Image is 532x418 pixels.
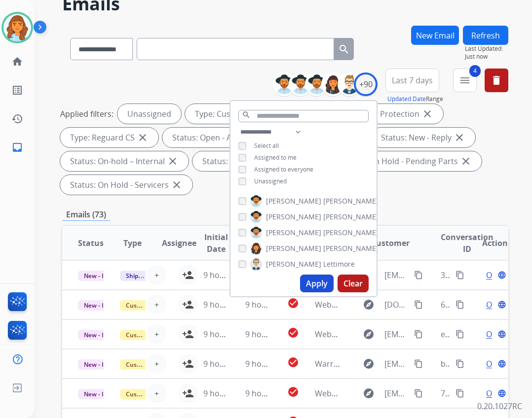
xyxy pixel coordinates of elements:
[323,259,355,269] span: Lettimore
[78,237,104,249] span: Status
[323,228,379,238] span: [PERSON_NAME]
[78,389,124,399] span: New - Initial
[497,359,506,368] mat-icon: language
[154,328,159,340] span: +
[203,358,248,369] span: 9 hours ago
[154,387,159,399] span: +
[323,196,379,206] span: [PERSON_NAME]
[491,74,502,86] mat-icon: delete
[245,299,290,310] span: 9 hours ago
[60,175,192,195] div: Status: On Hold - Servicers
[203,270,248,280] span: 9 hours ago
[147,354,166,374] button: +
[60,108,114,120] p: Applied filters:
[120,300,184,311] span: Customer Support
[120,271,188,281] span: Shipping Protection
[203,388,248,399] span: 9 hours ago
[460,155,472,167] mat-icon: close
[287,327,299,339] mat-icon: check_circle
[266,196,321,206] span: [PERSON_NAME]
[384,328,409,340] span: [EMAIL_ADDRESS][DOMAIN_NAME]
[147,383,166,403] button: +
[486,358,506,370] span: Open
[354,72,378,96] div: +90
[411,26,459,45] button: New Email
[117,104,181,124] div: Unassigned
[203,299,248,310] span: 9 hours ago
[385,69,439,92] button: Last 7 days
[245,388,290,399] span: 9 hours ago
[182,269,194,281] mat-icon: person_add
[185,104,310,124] div: Type: Customer Support
[456,389,464,398] mat-icon: content_copy
[477,400,522,412] p: 0.20.1027RC
[147,324,166,344] button: +
[459,74,471,86] mat-icon: menu
[338,275,369,292] button: Clear
[167,155,179,167] mat-icon: close
[287,356,299,368] mat-icon: check_circle
[254,177,287,185] span: Unassigned
[456,330,464,339] mat-icon: content_copy
[78,300,124,311] span: New - Initial
[154,269,159,281] span: +
[323,244,379,253] span: [PERSON_NAME]
[323,212,379,222] span: [PERSON_NAME]
[414,359,423,368] mat-icon: content_copy
[414,389,423,398] mat-icon: content_copy
[62,209,110,221] p: Emails (73)
[456,271,464,279] mat-icon: content_copy
[266,212,321,222] span: [PERSON_NAME]
[453,69,477,92] button: 4
[497,389,506,398] mat-icon: language
[182,299,194,311] mat-icon: person_add
[242,110,251,119] mat-icon: search
[371,237,410,249] span: Customer
[147,265,166,285] button: +
[497,330,506,339] mat-icon: language
[203,231,229,255] span: Initial Date
[384,387,409,399] span: [EMAIL_ADDRESS][DOMAIN_NAME]
[331,151,482,171] div: Status: On Hold - Pending Parts
[245,329,290,340] span: 9 hours ago
[123,237,142,249] span: Type
[314,104,443,124] div: Type: Shipping Protection
[469,65,481,77] span: 4
[171,179,183,191] mat-icon: close
[465,45,508,53] span: Last Updated:
[387,95,426,103] button: Updated Date
[192,151,327,171] div: Status: On-hold - Customer
[254,141,279,150] span: Select all
[266,259,321,269] span: [PERSON_NAME]
[414,330,423,339] mat-icon: content_copy
[392,78,433,82] span: Last 7 days
[182,328,194,340] mat-icon: person_add
[78,271,124,281] span: New - Initial
[315,358,413,369] span: Warranty [PERSON_NAME]
[11,113,23,125] mat-icon: history
[137,132,149,143] mat-icon: close
[11,141,23,153] mat-icon: inbox
[120,389,184,399] span: Customer Support
[486,387,506,399] span: Open
[363,387,375,399] mat-icon: explore
[245,358,290,369] span: 9 hours ago
[3,14,31,41] img: avatar
[363,299,375,311] mat-icon: explore
[371,128,475,147] div: Status: New - Reply
[254,165,313,174] span: Assigned to everyone
[11,84,23,96] mat-icon: list_alt
[363,358,375,370] mat-icon: explore
[254,153,297,162] span: Assigned to me
[363,328,375,340] mat-icon: explore
[154,299,159,311] span: +
[287,386,299,398] mat-icon: check_circle
[266,228,321,238] span: [PERSON_NAME]
[338,43,350,55] mat-icon: search
[384,299,409,311] span: [DOMAIN_NAME][EMAIL_ADDRESS][DOMAIN_NAME]
[486,299,506,311] span: Open
[120,359,184,370] span: Customer Support
[421,108,433,120] mat-icon: close
[497,300,506,309] mat-icon: language
[266,244,321,253] span: [PERSON_NAME]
